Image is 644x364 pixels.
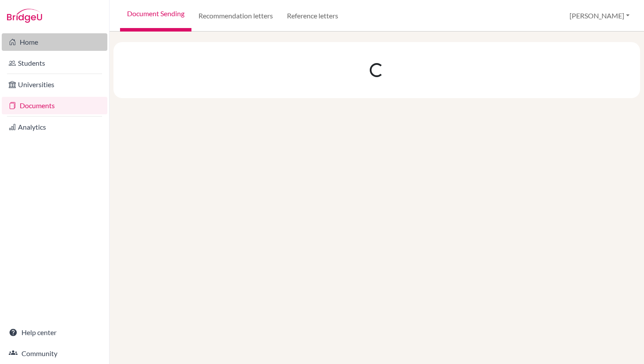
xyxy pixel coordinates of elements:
[2,345,107,362] a: Community
[566,7,633,24] button: [PERSON_NAME]
[2,54,107,72] a: Students
[7,9,42,23] img: Bridge-U
[2,76,107,93] a: Universities
[2,97,107,114] a: Documents
[2,118,107,136] a: Analytics
[2,324,107,341] a: Help center
[2,33,107,51] a: Home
